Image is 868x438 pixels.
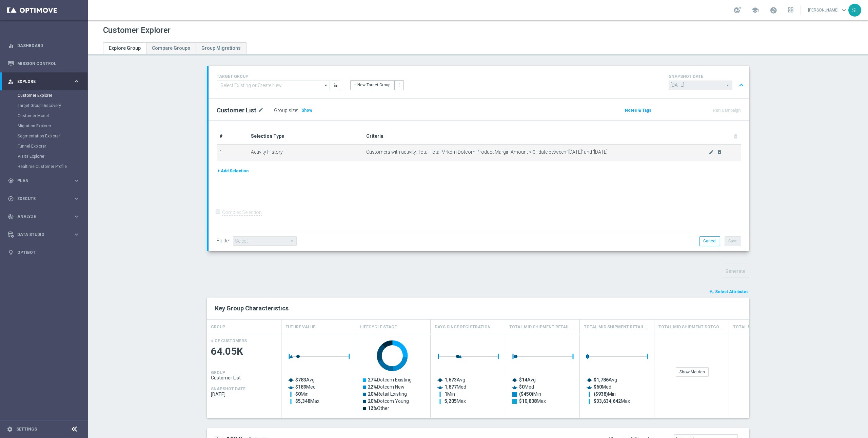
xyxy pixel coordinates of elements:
div: Execute [8,196,73,202]
text: Other [368,406,389,411]
a: Mission Control [17,54,80,72]
label: Complex Selection [222,209,262,216]
tspan: 1 [445,391,447,397]
h4: GROUP [211,370,225,375]
span: Explore Group [109,45,141,51]
h4: Total Mid Shipment Retail Transaction Amount, Last Month [509,321,575,333]
i: keyboard_arrow_right [73,195,80,202]
span: Data Studio [17,233,73,237]
button: Save [725,236,741,246]
ul: Tabs [103,42,246,54]
span: Compare Groups [152,45,190,51]
span: Execute [17,197,73,201]
button: Notes & Tags [624,107,652,114]
div: Press SPACE to select this row. [207,335,281,418]
text: Min [519,391,541,397]
div: Analyze [8,214,73,220]
a: Realtime Customer Profile [18,164,71,169]
a: Migration Explorer [18,123,71,129]
div: Funnel Explorer [18,141,87,151]
td: Activity History [248,144,363,161]
div: Realtime Customer Profile [18,161,87,172]
text: Max [594,398,630,404]
label: Group size [274,108,297,113]
span: Select Attributes [715,289,749,294]
tspan: $0 [295,391,301,397]
tspan: 27% [368,377,377,382]
button: gps_fixed Plan keyboard_arrow_right [7,178,80,183]
h4: Future Value [285,321,315,333]
i: equalizer [8,43,14,49]
tspan: $14 [519,377,528,382]
button: Data Studio keyboard_arrow_right [7,232,80,237]
a: Dashboard [17,37,80,54]
div: track_changes Analyze keyboard_arrow_right [7,214,80,219]
tspan: 1,877 [445,384,457,390]
a: Segmentation Explorer [18,133,71,139]
text: Avg [594,377,617,382]
h4: Days Since Registration [435,321,491,333]
text: Max [519,398,546,404]
h4: SNAPSHOT DATE [669,74,747,79]
button: equalizer Dashboard [7,43,80,48]
tspan: $33,634,642 [594,398,621,404]
i: lightbulb [8,249,14,256]
h4: Total Mid Shipment Dotcom Transaction Amount [658,321,725,333]
tspan: $60 [594,384,602,390]
i: more_vert [397,83,401,87]
text: Dotcom Existing [368,377,412,382]
h4: TARGET GROUP [217,74,340,79]
div: Plan [8,178,73,184]
button: expand_less [736,79,746,92]
text: Min [295,391,309,397]
i: keyboard_arrow_right [73,177,80,184]
input: Select Existing or Create New [217,81,330,90]
div: Data Studio [8,232,73,238]
div: SL [848,4,861,17]
text: Dotcom Young [368,398,409,404]
i: delete_forever [717,149,722,155]
button: person_search Explore keyboard_arrow_right [7,79,80,84]
div: Dashboard [8,37,80,54]
i: keyboard_arrow_right [73,231,80,238]
text: Med [295,384,316,390]
h4: SNAPSHOT DATE [211,387,245,391]
i: mode_edit [709,149,714,155]
text: Med [445,384,466,390]
td: 1 [217,144,248,161]
h4: GROUP [211,321,225,333]
i: keyboard_arrow_right [73,78,80,85]
h4: # OF CUSTOMERS [211,338,247,343]
button: Cancel [699,236,720,246]
tspan: $783 [295,377,306,382]
button: Generate [722,265,749,278]
i: track_changes [8,214,14,220]
tspan: $0 [519,384,525,390]
div: TARGET GROUP arrow_drop_down + New Target Group more_vert SNAPSHOT DATE arrow_drop_down expand_less [217,72,741,92]
span: Group Migrations [201,45,241,51]
tspan: 12% [368,406,377,411]
tspan: $189 [295,384,306,390]
tspan: ($450) [519,391,533,397]
i: playlist_add_check [709,289,714,294]
tspan: 5,205 [445,398,457,404]
i: keyboard_arrow_right [73,213,80,220]
i: arrow_drop_down [323,81,330,90]
text: Retail Existing [368,391,407,397]
span: Show [301,108,312,113]
i: person_search [8,79,14,85]
text: Med [594,384,611,390]
text: Avg [445,377,465,382]
tspan: ($938) [594,391,608,397]
button: + Add Selection [217,167,249,175]
h4: Total Mid Shipment Retail Transaction Amount [584,321,650,333]
tspan: 22% [368,384,377,390]
button: Mission Control [7,61,80,66]
button: play_circle_outline Execute keyboard_arrow_right [7,196,80,201]
label: Folder [217,238,230,244]
div: Explore [8,79,73,85]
